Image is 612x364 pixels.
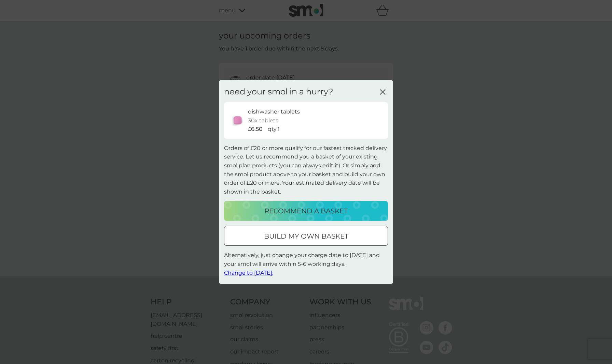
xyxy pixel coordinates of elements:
button: Change to [DATE]. [224,268,273,277]
p: Orders of £20 or more qualify for our fastest tracked delivery service. Let us recommend you a ba... [224,144,388,196]
p: dishwasher tablets [248,107,300,116]
button: recommend a basket [224,201,388,221]
p: 1 [278,125,280,134]
p: recommend a basket [264,206,348,216]
p: 30x tablets [248,116,278,125]
p: qty [268,125,277,134]
button: build my own basket [224,226,388,246]
p: build my own basket [264,231,348,242]
h3: need your smol in a hurry? [224,87,333,97]
span: Change to [DATE]. [224,269,273,276]
p: Alternatively, just change your charge date to [DATE] and your smol will arrive within 5-6 workin... [224,251,388,277]
p: £6.50 [248,125,263,134]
